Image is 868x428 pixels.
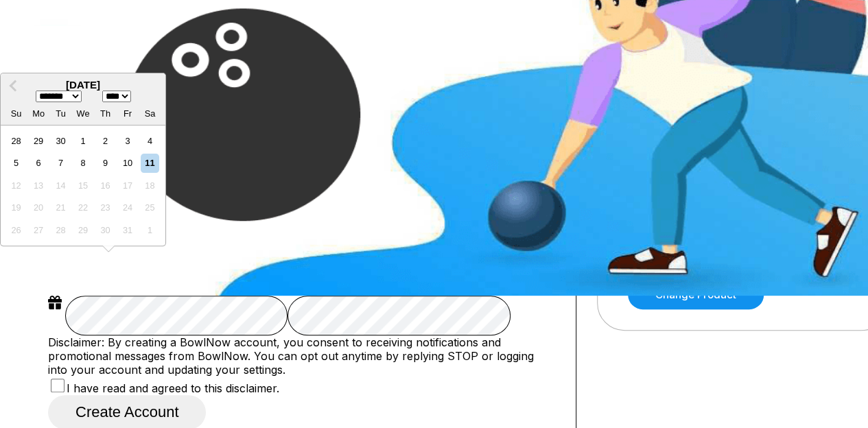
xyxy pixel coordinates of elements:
div: Choose Tuesday, September 30th, 2025 [51,132,70,150]
div: Not available Tuesday, October 14th, 2025 [51,176,70,195]
div: Not available Monday, October 27th, 2025 [30,221,48,239]
div: Not available Monday, October 20th, 2025 [30,198,48,217]
div: Su [7,104,25,123]
div: Choose Friday, October 10th, 2025 [118,154,137,172]
div: Not available Wednesday, October 15th, 2025 [73,176,92,195]
div: Not available Wednesday, October 29th, 2025 [73,221,92,239]
div: Not available Sunday, October 19th, 2025 [7,198,25,217]
div: month 2025-10 [5,130,161,241]
div: Mo [30,104,48,123]
label: Disclaimer: By creating a BowlNow account, you consent to receiving notifications and promotional... [48,335,534,377]
div: Not available Friday, October 17th, 2025 [118,176,137,195]
div: We [73,104,92,123]
div: Not available Sunday, October 26th, 2025 [7,221,25,239]
div: Choose Sunday, September 28th, 2025 [7,132,25,150]
div: Choose Wednesday, October 1st, 2025 [73,132,92,150]
div: Choose Thursday, October 9th, 2025 [96,154,115,172]
div: Choose Monday, September 29th, 2025 [30,132,48,150]
div: Tu [51,104,70,123]
input: I have read and agreed to this disclaimer. [51,379,64,392]
div: [DATE] [1,79,165,91]
div: Choose Friday, October 3rd, 2025 [118,132,137,150]
div: Not available Wednesday, October 22nd, 2025 [73,198,92,217]
div: Not available Saturday, October 25th, 2025 [141,198,159,217]
div: Not available Friday, October 31st, 2025 [118,221,137,239]
div: Not available Thursday, October 16th, 2025 [96,176,115,195]
div: Not available Tuesday, October 28th, 2025 [51,221,70,239]
div: Not available Sunday, October 12th, 2025 [7,176,25,195]
div: Not available Saturday, November 1st, 2025 [141,221,159,239]
div: Not available Thursday, October 23rd, 2025 [96,198,115,217]
label: I have read and agreed to this disclaimer. [48,381,279,395]
div: Choose Saturday, October 4th, 2025 [141,132,159,150]
div: Not available Saturday, October 18th, 2025 [141,176,159,195]
div: Not available Monday, October 13th, 2025 [30,176,48,195]
div: Choose Wednesday, October 8th, 2025 [73,154,92,172]
div: Not available Tuesday, October 21st, 2025 [51,198,70,217]
div: Not available Friday, October 24th, 2025 [118,198,137,217]
div: Th [96,104,115,123]
div: Choose Thursday, October 2nd, 2025 [96,132,115,150]
div: Choose Saturday, October 11th, 2025 [141,154,159,172]
div: Fr [118,104,137,123]
div: Choose Tuesday, October 7th, 2025 [51,154,70,172]
button: Previous Month [2,75,24,97]
div: Not available Thursday, October 30th, 2025 [96,221,115,239]
div: Choose Sunday, October 5th, 2025 [7,154,25,172]
div: Choose Monday, October 6th, 2025 [30,154,48,172]
div: Sa [141,104,159,123]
